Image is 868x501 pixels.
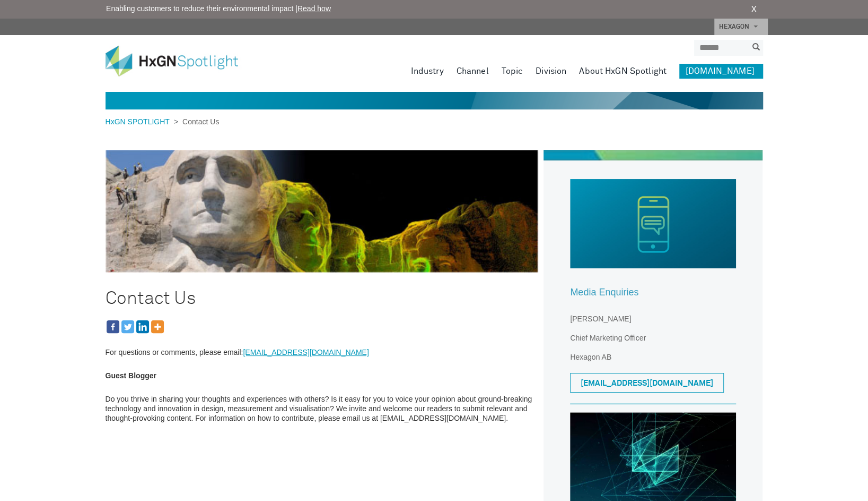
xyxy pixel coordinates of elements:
[457,64,489,79] a: Channel
[570,314,736,362] p: [PERSON_NAME] Chief Marketing Officer Hexagon AB
[106,116,220,128] div: >
[106,46,254,77] img: HxGN Spotlight
[679,64,763,79] a: [DOMAIN_NAME]
[714,19,768,35] a: HEXAGON
[243,348,369,356] a: [EMAIL_ADDRESS][DOMAIN_NAME]
[106,281,539,317] h1: Contact Us
[297,4,331,13] a: Read how
[570,373,724,393] a: [EMAIL_ADDRESS][DOMAIN_NAME]
[121,320,134,333] a: Twitter
[579,64,667,79] a: About HxGN Spotlight
[411,64,444,79] a: Industry
[570,179,736,268] img: right_rail_investor_inquiries.jpg
[751,3,757,16] a: X
[570,287,736,303] a: Media Enquiries
[536,64,566,79] a: Division
[106,150,539,273] img: Contact Us
[178,117,219,126] span: Contact Us
[136,320,149,333] a: Linkedin
[106,371,156,380] strong: Guest Blogger
[106,394,539,423] p: Do you thrive in sharing your thoughts and experiences with others? Is it easy for you to voice y...
[106,117,174,126] a: HxGN SPOTLIGHT
[501,64,523,79] a: Topic
[106,347,539,357] p: For questions or comments, please email:
[106,3,331,14] span: Enabling customers to reduce their environmental impact |
[107,320,119,333] a: Facebook
[151,320,164,333] a: More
